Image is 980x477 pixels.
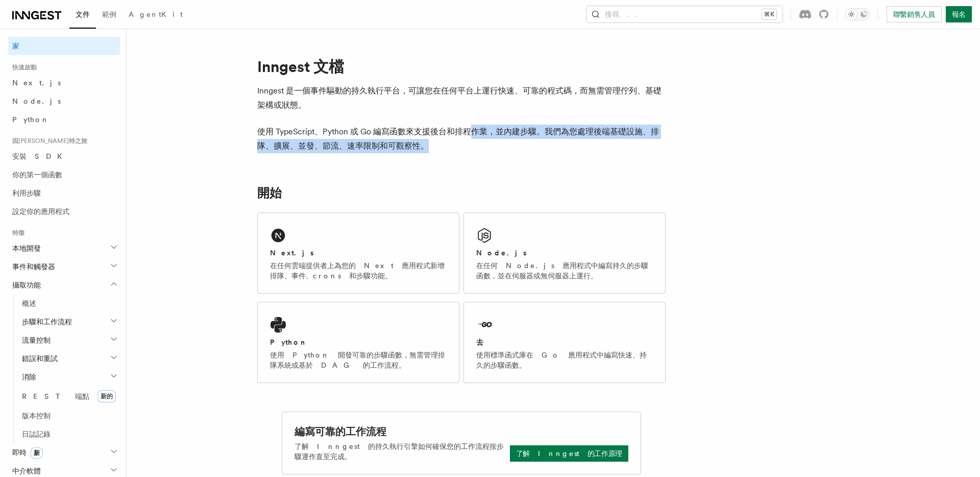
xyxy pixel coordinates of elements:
font: REST 端點 [22,392,89,400]
font: 流量控制 [22,336,51,344]
a: Node.js [8,92,120,110]
a: Next.js [8,74,120,92]
a: 範例 [96,3,122,28]
font: 使用標準函式庫在 Go 應用程式中編寫快速、持久的步驟函數。 [476,351,647,369]
font: AgentKit [129,10,183,18]
a: 開始 [257,186,282,200]
font: Inngest 文檔 [257,57,344,76]
a: Python使用 Python 開發可靠的步驟函數，無需管理排隊系統或基於 DAG 的工作流程。 [257,302,459,383]
a: AgentKit [122,3,189,28]
kbd: ⌘K [762,9,776,19]
font: 去 [476,338,483,346]
font: Next.js [270,249,314,257]
font: 了解 Inngest 的持久執行引擎如何確保您的工作流程按步驟運作直至完成。 [295,442,504,461]
font: 快速啟動 [12,64,37,71]
font: 利用步驟 [12,189,41,197]
font: 編寫可靠的工作流程 [295,425,386,438]
a: 去使用標準函式庫在 Go 應用程式中編寫快速、持久的步驟函數。 [463,302,666,383]
font: 在任何雲端提供者上為您的 Next 應用程式新增排隊、事件、crons 和步驟功能。 [270,261,445,280]
font: 報名 [952,10,966,18]
font: 範例 [102,10,116,18]
font: 家 [12,42,19,50]
font: Python [270,338,308,346]
a: 設定你的應用程式 [8,202,120,221]
font: Python [12,115,50,124]
font: Node.js [12,97,61,105]
a: 概述 [18,294,120,313]
font: 本地開發 [12,244,41,252]
button: 消除 [18,368,120,386]
font: 文件 [76,10,90,18]
a: 日誌記錄 [18,425,120,443]
font: 設定你的應用程式 [12,207,69,216]
a: Node.js在任何 Node.js 應用程式中編寫持久的步驟函數，並在伺服器或無伺服器上運行。 [463,212,666,294]
button: 搜尋...⌘K [586,6,782,22]
a: 聯繫銷售人員 [887,6,942,22]
font: 搜尋... [605,10,644,18]
font: 即時 [12,448,27,457]
button: 攝取功能 [8,276,120,294]
font: 你的第一個函數 [12,171,62,179]
font: 新的 [101,393,113,400]
a: 文件 [69,3,96,29]
font: 步驟和工作流程 [22,318,72,326]
font: 消除 [22,373,36,381]
font: 安裝 SDK [12,152,68,160]
font: 使用 Python 開發可靠的步驟函數，無需管理排隊系統或基於 DAG 的工作流程。 [270,351,445,369]
font: 聯繫銷售人員 [893,10,935,18]
font: 開始 [257,185,282,200]
a: 版本控制 [18,407,120,425]
font: 在任何 Node.js 應用程式中編寫持久的步驟函數，並在伺服器或無伺服器上運行。 [476,261,648,280]
font: 錯誤和重試 [22,354,58,363]
button: 即時新 [8,443,120,462]
font: 攝取功能 [12,281,41,289]
a: REST 端點新的 [18,386,120,407]
font: 概述 [22,299,36,307]
a: Next.js在任何雲端提供者上為您的 Next 應用程式新增排隊、事件、crons 和步驟功能。 [257,212,459,294]
a: 利用步驟 [8,184,120,202]
font: 事件和觸發器 [12,263,55,271]
a: 你的第一個函數 [8,165,120,184]
a: 報名 [946,6,972,22]
button: 錯誤和重試 [18,349,120,368]
button: 事件和觸發器 [8,257,120,276]
font: 中介軟體 [12,467,41,475]
button: 切換暗模式 [845,8,870,20]
font: 使用 TypeScript、Python 或 Go 編寫函數來支援後台和排程作業，並內建步驟。我們為您處理後端基礎設施、排隊、擴展、並發、節流、速率限制和可觀察性。 [257,127,659,151]
button: 流量控制 [18,331,120,349]
font: 特徵 [12,229,24,236]
button: 本地開發 [8,239,120,257]
a: 安裝 SDK [8,147,120,165]
a: 了解 Inngest 的工作原理 [510,445,628,462]
a: Python [8,110,120,129]
a: 家 [8,37,120,55]
font: 日誌記錄 [22,430,51,438]
font: 版本控制 [22,412,51,420]
font: 新 [34,449,40,457]
font: Next.js [12,79,61,87]
button: 步驟和工作流程 [18,313,120,331]
font: Node.js [476,249,527,257]
font: Inngest 是一個事件驅動的持久執行平台，可讓您在任何平台上運行快速、可靠的程式碼，而無需管理佇列、基礎架構或狀態。 [257,86,661,110]
font: 了解 Inngest 的工作原理 [516,449,622,458]
font: 因[PERSON_NAME]特之旅 [12,137,87,145]
div: 攝取功能 [8,294,120,443]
